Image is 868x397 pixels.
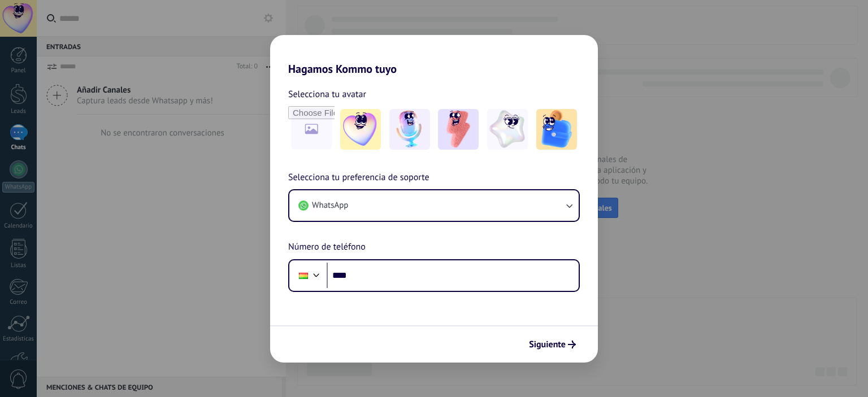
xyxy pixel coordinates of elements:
[340,109,381,150] img: -1.jpeg
[293,264,314,287] div: Bolivia: + 591
[524,335,581,354] button: Siguiente
[288,171,429,185] span: Selecciona tu preferencia de soporte
[487,109,528,150] img: -4.jpeg
[529,341,566,348] span: Siguiente
[389,109,430,150] img: -2.jpeg
[289,190,579,221] button: WhatsApp
[438,109,479,150] img: -3.jpeg
[288,87,366,102] span: Selecciona tu avatar
[536,109,577,150] img: -5.jpeg
[270,35,598,76] h2: Hagamos Kommo tuyo
[312,200,348,211] span: WhatsApp
[288,240,366,255] span: Número de teléfono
